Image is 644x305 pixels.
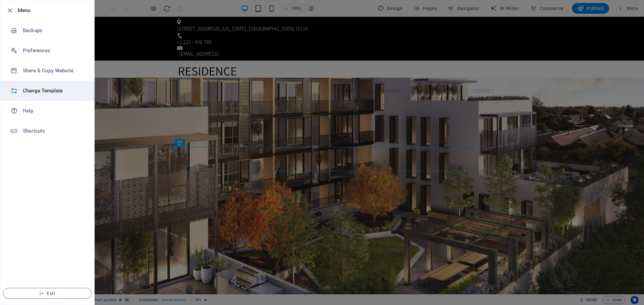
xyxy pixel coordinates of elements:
h6: Shortcuts [23,127,85,135]
h6: Backups [23,26,85,34]
h6: Change Template [23,87,85,95]
button: Exit [3,288,92,299]
h6: Preferences [23,47,85,55]
span: Exit [9,291,86,296]
h6: Menu [18,6,89,14]
h6: Help [23,107,85,115]
h6: Share & Copy Website [23,67,85,75]
a: Help [0,101,94,121]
